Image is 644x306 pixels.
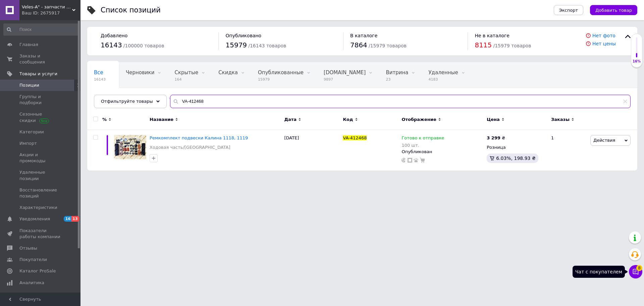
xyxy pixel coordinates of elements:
span: Название [150,117,173,123]
input: Поиск по названию позиции, артикулу и поисковым запросам [170,95,631,108]
span: Действия [593,138,615,143]
span: 8115 [475,41,492,49]
div: 16% [631,59,642,64]
span: Не в каталоге [475,33,509,38]
span: Добавлено [101,33,127,38]
span: / 16143 товаров [248,43,286,48]
span: Акции и промокоды [19,152,62,164]
span: Инструменты вебмастера и SEO [19,291,62,303]
span: Отзывы [19,245,37,251]
span: Аналитика [19,280,44,286]
span: Каталог ProSale [19,268,56,274]
span: Характеристики [19,205,57,211]
span: Veles-A" - запчасти Ваз, Таврия, Ланос, Сенс, Славута, по выгодным ценам! [22,4,72,10]
span: Добавить товар [595,8,632,13]
img: Ремкомплект подвески Калина 1118, 1119 [114,135,146,159]
button: Добавить товар [590,5,637,15]
span: [DOMAIN_NAME] [324,70,366,76]
span: / 100000 товаров [123,43,164,48]
a: Нет фото [592,33,615,38]
span: Восстановление позиций [19,187,62,199]
a: Ходовая часть/[GEOGRAPHIC_DATA] [150,144,230,150]
span: 6.03%, 198.93 ₴ [496,156,536,161]
span: 16143 [101,41,122,49]
span: 23 [386,77,408,82]
span: Покупатели [19,257,47,263]
span: Опубликованные [258,70,304,76]
span: Отфильтруйте товары [101,99,153,104]
div: 100 шт. [401,143,444,148]
span: Дата [284,117,297,123]
span: Скидка [218,70,238,76]
span: Витрина [386,70,408,76]
span: % [102,117,107,123]
span: Категории [19,129,44,135]
span: VA-412468 [343,135,367,140]
div: Ваш ID: 2675917 [22,10,80,16]
input: Поиск [3,24,79,36]
span: 7864 [350,41,367,49]
div: 1 [547,130,589,171]
div: Список позиций [101,7,161,14]
span: С заниженной ценой, Оп... [94,95,165,101]
div: Чат с покупателем [573,266,625,278]
span: 9897 [324,77,366,82]
button: Чат с покупателем8 [629,265,642,278]
div: Розница [487,144,545,150]
span: Группы и подборки [19,94,62,106]
span: 16143 [94,77,106,82]
span: Код [343,117,353,123]
span: В каталоге [350,33,377,38]
span: 164 [174,77,198,82]
button: Экспорт [554,5,583,15]
span: Позиции [19,82,39,88]
span: Показатели работы компании [19,228,62,240]
span: 13 [71,216,79,222]
span: 16 [64,216,71,222]
span: Цена [487,117,500,123]
div: ₴ [487,135,505,141]
span: Товары и услуги [19,71,57,77]
span: Заказы [551,117,570,123]
span: Удаленные [428,70,458,76]
span: 4183 [428,77,458,82]
span: 15979 [225,41,247,49]
span: Отображение [401,117,436,123]
span: 8 [636,265,642,271]
span: Уведомления [19,216,50,222]
span: Черновики [126,70,154,76]
a: Нет цены [592,41,616,46]
span: / 15979 товаров [493,43,531,48]
span: Удаленные позиции [19,169,62,181]
span: 15979 [258,77,304,82]
div: С заниженной ценой, Опубликованные [87,88,178,114]
span: Импорт [19,140,37,146]
span: Готово к отправке [401,135,444,142]
span: Скрытые [174,70,198,76]
span: Заказы и сообщения [19,53,62,65]
a: Ремкомплект подвески Калина 1118, 1119 [150,135,248,140]
b: 3 299 [487,135,500,140]
span: Экспорт [559,8,578,13]
span: Опубликовано [225,33,261,38]
span: / 15979 товаров [369,43,407,48]
div: Опубликован [401,149,483,155]
div: [DATE] [282,130,341,171]
span: Сезонные скидки [19,111,62,123]
span: Все [94,70,103,76]
span: Главная [19,42,38,48]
